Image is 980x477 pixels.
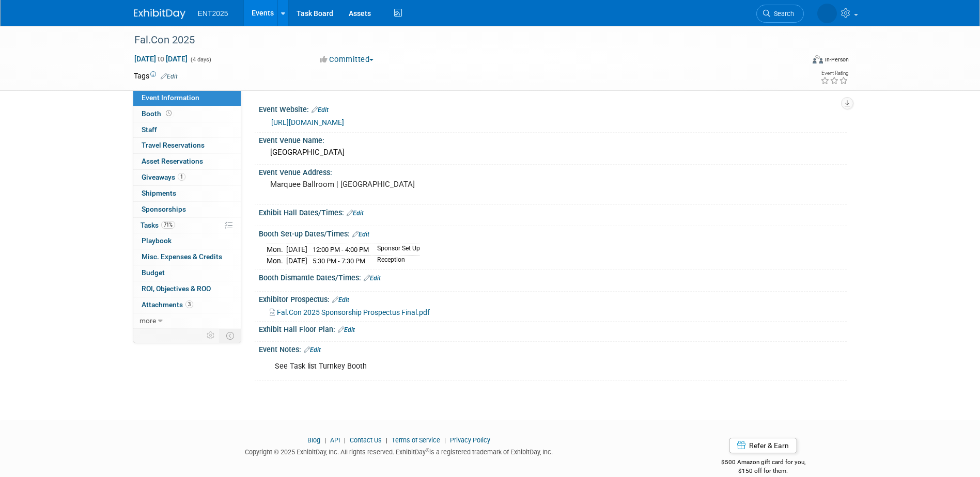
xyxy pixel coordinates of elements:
span: Search [770,10,794,18]
div: [GEOGRAPHIC_DATA] [267,145,839,161]
img: Format-Inperson.png [813,55,823,63]
a: Fal.Con 2025 Sponsorship Prospectus Final.pdf [270,308,430,316]
span: Playbook [142,236,172,245]
div: Exhibit Hall Dates/Times: [259,205,847,218]
span: Asset Reservations [142,157,203,165]
img: Rose Bodin [817,4,837,23]
span: ROI, Objectives & ROO [142,284,211,293]
div: $500 Amazon gift card for you, [680,451,847,475]
sup: ® [426,448,429,453]
a: Staff [133,122,241,138]
td: Personalize Event Tab Strip [202,329,220,342]
div: Event Rating [820,71,848,76]
span: Tasks [141,221,175,229]
div: Event Notes: [259,342,847,355]
span: 5:30 PM - 7:30 PM [313,257,365,265]
a: Sponsorships [133,202,241,217]
a: Edit [332,296,349,304]
a: Playbook [133,233,241,249]
a: Search [756,5,804,23]
a: API [330,436,340,444]
span: Attachments [142,300,193,309]
span: Fal.Con 2025 Sponsorship Prospectus Final.pdf [277,308,430,316]
a: Terms of Service [392,436,440,444]
a: Privacy Policy [450,436,490,444]
span: Event Information [142,93,199,102]
div: Event Venue Address: [259,165,847,178]
span: Booth not reserved yet [164,109,174,117]
span: | [341,436,348,444]
span: Budget [142,268,165,277]
td: [DATE] [286,244,307,255]
td: Mon. [267,244,286,255]
a: Edit [161,73,178,80]
span: Sponsorships [142,205,186,213]
div: Event Format [743,54,849,69]
span: more [139,316,156,325]
div: See Task list Turnkey Booth [268,356,733,377]
a: more [133,313,241,329]
span: Booth [142,109,174,118]
a: Misc. Expenses & Credits [133,249,241,265]
a: Shipments [133,186,241,201]
div: In-Person [825,56,849,63]
a: Booth [133,106,241,122]
a: ROI, Objectives & ROO [133,281,241,297]
div: Exhibitor Prospectus: [259,292,847,305]
span: Misc. Expenses & Credits [142,252,222,261]
div: Exhibit Hall Floor Plan: [259,322,847,335]
span: | [383,436,390,444]
a: Tasks71% [133,218,241,233]
span: Shipments [142,189,176,197]
a: Edit [312,106,329,114]
a: Refer & Earn [729,438,797,453]
div: Event Venue Name: [259,133,847,146]
span: [DATE] [DATE] [134,54,188,63]
a: Giveaways1 [133,170,241,185]
a: Edit [338,326,355,333]
div: Booth Set-up Dates/Times: [259,226,847,240]
a: Edit [364,275,381,282]
a: Contact Us [350,436,382,444]
a: Asset Reservations [133,154,241,169]
td: Sponsor Set Up [371,244,420,255]
td: [DATE] [286,255,307,266]
span: 1 [178,173,185,181]
span: (4 days) [190,56,211,63]
span: Giveaways [142,173,185,181]
a: Edit [347,210,364,217]
a: Event Information [133,90,241,106]
a: Edit [352,231,369,238]
div: Event Website: [259,102,847,115]
a: Budget [133,265,241,281]
img: ExhibitDay [134,9,185,19]
div: Copyright © 2025 ExhibitDay, Inc. All rights reserved. ExhibitDay is a registered trademark of Ex... [134,445,665,457]
span: Travel Reservations [142,141,205,149]
div: Booth Dismantle Dates/Times: [259,270,847,283]
td: Toggle Event Tabs [220,329,241,342]
span: 71% [161,221,175,229]
span: ENT2025 [198,9,228,18]
div: $150 off for them. [680,467,847,475]
a: Travel Reservations [133,138,241,153]
span: to [156,55,166,63]
td: Mon. [267,255,286,266]
td: Reception [371,255,420,266]
a: Edit [304,346,321,354]
pre: Marquee Ballroom | [GEOGRAPHIC_DATA] [270,180,492,189]
a: Attachments3 [133,297,241,313]
span: Staff [142,125,157,134]
div: Fal.Con 2025 [131,31,788,50]
span: | [442,436,448,444]
button: Committed [316,54,378,65]
span: | [322,436,329,444]
span: 12:00 PM - 4:00 PM [313,246,369,253]
a: Blog [307,436,320,444]
a: [URL][DOMAIN_NAME] [271,118,344,126]
span: 3 [185,300,193,308]
td: Tags [134,71,178,81]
